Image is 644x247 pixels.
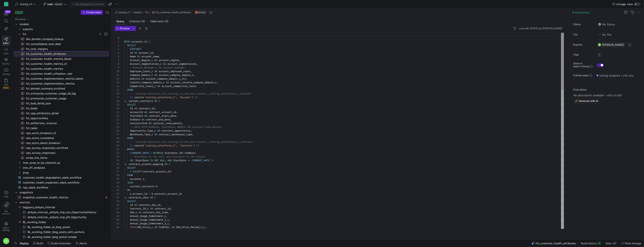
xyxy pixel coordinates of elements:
[14,17,109,22] div: Press SPACE to select this row.
[115,40,119,44] div: 2
[141,20,145,23] span: (0)
[115,95,119,99] div: 17
[115,36,119,40] div: 1
[115,103,119,107] div: 19
[127,103,136,106] span: SELECT
[14,81,109,86] a: fct_customer_implementation_metrics​​​​​​​​​​
[154,73,157,77] span: AS
[2,1,11,8] a: S
[26,106,104,111] span: fct_leads​​​​​​​​​​
[134,51,137,54] span: AS
[14,76,109,81] a: fct_customer_implementation_metrics_latest​​​​​​​​​​
[14,150,109,155] a: nps_survey_responses​​​​​​​​​​
[14,121,109,126] div: Press SPACE to select this row.
[616,2,633,6] span: Lineage view
[625,242,641,245] span: Point lineage
[28,230,104,234] span: BL_working_folder_blog_posts_with_authors​​​​​​​​​
[602,43,624,46] span: [PERSON_NAME]
[14,155,109,160] a: stripe_line_items​​​​​​​​​​
[31,240,45,247] button: Build
[3,238,9,244] div: SK
[2,237,11,245] button: SK
[145,11,148,14] span: fct
[23,205,108,210] span: bigquery_airbyte_Internal​​​​​​​​
[14,86,109,91] div: Press SPACE to select this row.
[162,85,196,88] span: account_competitor_tools
[86,11,101,14] span: Create asset
[14,225,109,229] a: BL_working_folder_ai_blog_posts​​​​​​​​​
[14,81,109,86] div: Press SPACE to select this row.
[134,96,143,99] span: source
[14,210,109,215] a: airbyte_internal__airbyte_tmp_sxu_OpportunityHistory​​​​​​​​​
[2,200,11,216] button: Getstarted
[4,52,9,55] span: Code
[26,52,104,56] span: fct_customer_health_attributes​​​​​​​​​​
[115,99,119,103] div: 18
[26,101,104,106] span: fct_lead_detail_json​​​​​​​​​​
[115,77,119,81] div: 12
[4,83,8,86] span: PRs
[179,59,180,62] span: ,
[130,125,202,129] span: -- DATE_DIFF(EndDate, StartDate, MONTH) AS contrac
[573,99,600,104] button: Generate with AI
[157,129,160,132] span: AS
[2,36,11,46] a: Editor
[14,66,109,71] div: Press SPACE to select this row.
[115,51,119,55] div: 5
[612,242,617,245] div: 307
[150,20,168,23] span: Table tests
[2,73,10,75] span: Catalog
[149,40,150,43] span: (
[14,116,109,121] div: Press SPACE to select this row.
[119,11,130,14] span: statsig v3
[124,40,130,43] span: WITH
[2,226,10,231] span: Space settings
[14,101,109,106] div: Press SPACE to select this row.
[14,205,109,210] div: Press SPACE to select this row.
[79,242,87,245] span: Alerts
[26,86,104,91] span: fct_domain_summary_enriched​​​​​​​​​​
[605,242,611,245] span: Data
[14,91,109,96] a: fct_enterprise_customer_usage_3d_lag​​​​​​​​​​
[146,77,186,80] span: account_company_domain_c_alt
[130,81,165,84] span: Console_Company_Domain_c
[26,76,104,81] span: fct_customer_implementation_metrics_latest​​​​​​​​​​
[14,185,109,190] a: nps_slack_workflow​​​​​
[598,43,601,46] div: SK
[134,107,137,110] span: AS
[573,23,594,26] span: Status
[26,56,104,61] span: fct_customer_health_metrics_latest​​​​​​​​​​
[2,210,10,215] span: Get started
[124,99,126,103] span: )
[5,10,11,13] div: 354
[166,81,169,84] span: AS
[51,242,71,245] span: Build scheduler
[156,11,191,14] span: fct_customer_health_attributes
[165,20,168,23] span: (0)
[115,110,119,114] div: 21
[14,131,109,135] a: nps_score_breakout_v2​​​​​​​​​​
[151,10,192,15] button: fct_customer_health_attributes
[14,106,109,111] a: fct_leads​​​​​​​​​​
[115,26,131,31] button: Preview
[26,81,104,86] span: fct_customer_implementation_metrics​​​​​​​​​​
[144,114,147,118] span: AS
[14,56,109,61] a: fct_customer_health_metrics_latest​​​​​​​​​​
[3,42,9,44] span: Editor
[26,71,104,76] span: fct_customer_health_utilization_rate​​​​​​​​​​
[130,96,131,99] span: {
[14,61,109,66] div: Press SPACE to select this row.
[133,10,143,15] button: models
[14,32,109,36] div: Press SPACE to select this row.
[129,99,153,103] span: current_contracts
[597,32,613,37] button: No tierNo Tier
[14,195,109,200] a: snapshot_customer_health_metrics​​​​​​​
[14,41,109,46] div: Press SPACE to select this row.
[130,51,133,54] span: id
[14,220,109,225] div: Press SPACE to select this row.
[130,111,143,114] span: accountId
[115,125,119,129] div: 25
[23,195,104,200] span: snapshot_customer_health_metrics​​​​​​​
[130,73,153,77] span: Company_Domain_c
[26,66,104,71] span: fct_customer_health_metrics​​​​​​​​​​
